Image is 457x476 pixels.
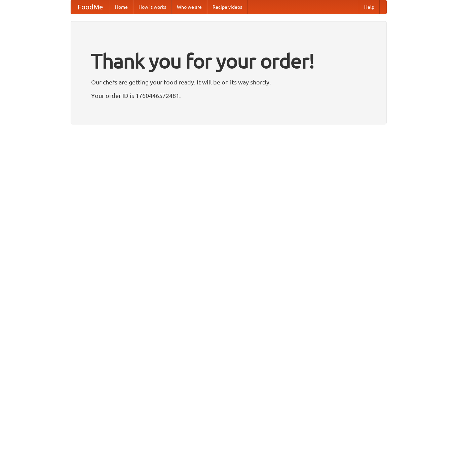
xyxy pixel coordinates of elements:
a: Recipe videos [207,0,247,14]
a: How it works [133,0,172,14]
a: Help [359,0,380,14]
p: Our chefs are getting your food ready. It will be on its way shortly. [91,77,366,87]
a: Home [110,0,133,14]
a: FoodMe [71,0,110,14]
h1: Thank you for your order! [91,45,366,77]
a: Who we are [172,0,207,14]
p: Your order ID is 1760446572481. [91,90,366,101]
